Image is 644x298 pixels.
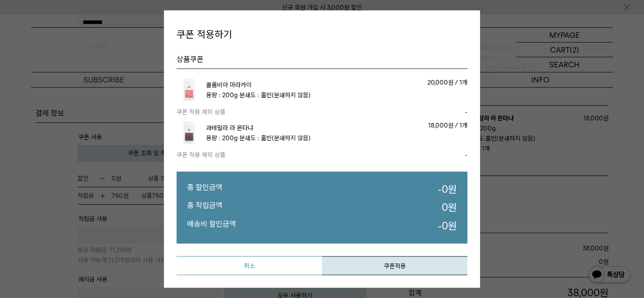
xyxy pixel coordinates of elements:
[177,256,322,275] button: 취소
[177,54,467,69] h5: 상품쿠폰
[177,107,409,117] td: 쿠폰 적용 제외 상품
[409,107,467,117] div: -
[351,120,467,130] p: 18,000원 / 1개
[442,183,448,195] strong: 0
[177,120,202,146] img: 과테말라 라 몬타냐
[239,91,311,99] span: 분쇄도 : 홀빈(분쇄하지 않음)
[187,200,223,215] dt: 총 적립금액
[177,27,467,42] h4: 쿠폰 적용하기
[351,77,467,88] p: 20,000원 / 1개
[206,134,238,142] span: 용량 : 200g
[409,150,467,160] div: -
[437,182,457,197] dd: - 원
[177,77,202,103] img: 콜롬비아 마라카이
[206,91,238,99] span: 용량 : 200g
[177,150,409,160] td: 쿠폰 적용 제외 상품
[187,182,223,197] dt: 총 할인금액
[187,219,236,233] dt: 배송비 할인금액
[442,220,448,232] strong: 0
[437,219,457,233] dd: - 원
[206,124,253,132] a: 과테말라 라 몬타냐
[322,256,467,275] button: 쿠폰적용
[442,200,457,215] dd: 원
[239,134,311,142] span: 분쇄도 : 홀빈(분쇄하지 않음)
[206,81,252,89] a: 콜롬비아 마라카이
[442,201,448,213] strong: 0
